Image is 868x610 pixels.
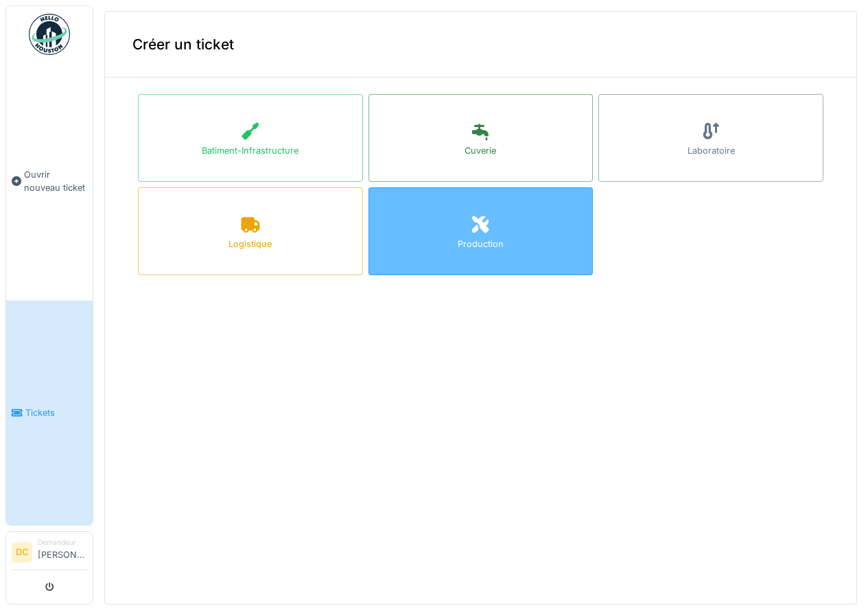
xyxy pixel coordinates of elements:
[6,62,93,301] a: Ouvrir nouveau ticket
[38,537,87,548] div: Demandeur
[38,537,87,567] li: [PERSON_NAME]
[12,542,32,563] li: DC
[465,144,496,157] div: Cuverie
[458,237,504,250] div: Production
[6,301,93,526] a: Tickets
[105,12,856,78] div: Créer un ticket
[202,144,298,157] div: Batiment-Infrastructure
[25,406,87,419] span: Tickets
[12,537,87,570] a: DC Demandeur[PERSON_NAME]
[29,14,70,55] img: Badge_color-CXgf-gQk.svg
[688,144,735,157] div: Laboratoire
[228,237,272,250] div: Logistique
[24,168,87,194] span: Ouvrir nouveau ticket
